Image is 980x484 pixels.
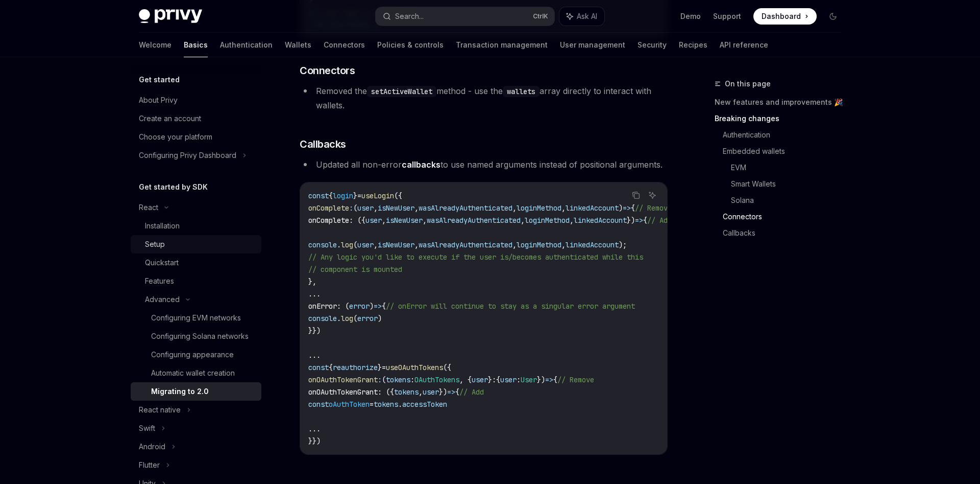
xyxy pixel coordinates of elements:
span: login [333,191,353,200]
span: // Remove [557,375,594,384]
a: Smart Wallets [731,176,849,192]
a: Configuring appearance [131,345,261,364]
span: { [382,302,386,311]
span: , [414,240,419,249]
span: , [374,240,378,249]
span: }) [627,216,635,225]
div: Choose your platform [139,131,212,143]
span: ... [308,289,321,298]
span: log [341,314,353,323]
span: : [517,375,521,384]
span: }}) [308,436,321,446]
span: Dashboard [762,11,801,21]
a: Connectors [723,209,849,225]
div: Automatic wallet creation [151,367,235,379]
span: user [357,203,374,213]
span: // onError will continue to stay as a singular error argument [386,302,635,311]
span: { [631,203,635,213]
div: React [139,201,158,214]
span: onOAuthTokenGrant [308,387,378,397]
h5: Get started by SDK [139,181,208,193]
span: }, [308,277,316,286]
span: { [329,191,333,200]
div: Flutter [139,459,160,471]
span: = [370,400,374,409]
div: Migrating to 2.0 [151,385,209,398]
span: console [308,240,337,249]
img: dark logo [139,9,202,24]
span: }) [537,375,545,384]
span: linkedAccount [566,203,619,213]
span: : [410,375,414,384]
span: reauthorize [333,363,378,372]
code: setActiveWallet [367,86,436,97]
span: const [308,363,329,372]
span: error [349,302,370,311]
span: , [382,216,386,225]
div: Installation [145,220,180,232]
a: Automatic wallet creation [131,364,261,382]
div: Advanced [145,293,180,306]
span: tokens [374,400,398,409]
button: Copy the contents from the code block [629,189,643,202]
a: Breaking changes [715,110,849,127]
a: Migrating to 2.0 [131,382,261,401]
a: Transaction management [456,33,548,57]
h5: Get started [139,74,180,86]
span: error [357,314,378,323]
a: Wallets [285,33,311,57]
span: OAuthTokens [414,375,459,384]
span: user [357,240,374,249]
span: , [521,216,525,225]
li: Updated all non-error to use named arguments instead of positional arguments. [300,157,668,172]
span: // component is mounted [308,265,402,274]
a: EVM [731,159,849,176]
span: onOAuthTokenGrant [308,375,378,384]
a: callbacks [402,159,440,170]
span: => [623,203,631,213]
a: Callbacks [723,225,849,241]
span: } [488,375,492,384]
span: const [308,191,329,200]
button: Search...CtrlK [376,7,554,26]
span: ) [370,302,374,311]
span: { [455,387,459,397]
span: Ask AI [577,11,597,21]
span: loginMethod [517,240,561,249]
span: Connectors [300,63,355,78]
span: , [512,240,517,249]
code: wallets [503,86,540,97]
span: useOAuthTokens [386,363,443,372]
span: useLogin [361,191,394,200]
button: Ask AI [559,7,604,26]
a: Solana [731,192,849,209]
span: { [643,216,647,225]
span: : ( [337,302,349,311]
a: Policies & controls [377,33,444,57]
span: , { [459,375,472,384]
span: console [308,314,337,323]
span: loginMethod [525,216,570,225]
span: onComplete [308,203,349,213]
span: onError [308,302,337,311]
span: tokens [394,387,419,397]
button: Ask AI [646,189,659,202]
span: : [349,203,353,213]
a: Installation [131,217,261,235]
a: Configuring EVM networks [131,309,261,327]
span: tokens [386,375,410,384]
span: . [337,240,341,249]
span: = [357,191,361,200]
span: wasAlreadyAuthenticated [419,203,512,213]
span: ( [353,314,357,323]
a: Connectors [324,33,365,57]
div: Search... [395,10,424,22]
span: , [561,203,566,213]
span: { [329,363,333,372]
span: { [496,375,500,384]
span: => [635,216,643,225]
div: Configuring appearance [151,349,234,361]
span: // Remove [635,203,672,213]
div: Configuring Privy Dashboard [139,149,236,162]
span: // Add [647,216,672,225]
